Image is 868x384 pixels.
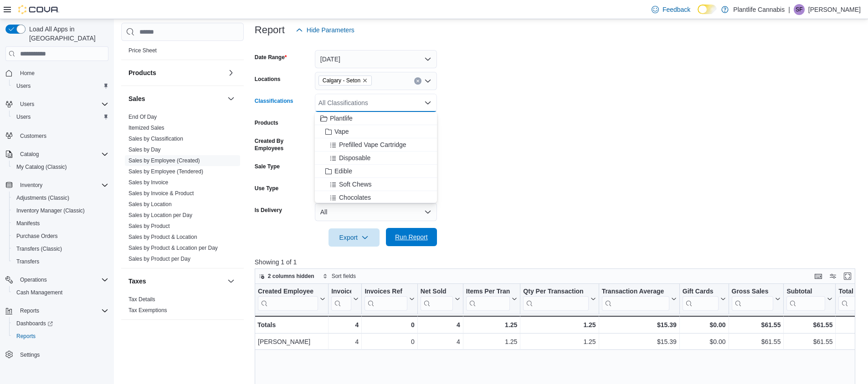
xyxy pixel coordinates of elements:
[121,45,244,60] div: Pricing
[9,192,112,204] button: Adjustments (Classic)
[255,54,287,61] label: Date Range
[601,288,669,311] div: Transaction Average
[13,192,73,203] a: Adjustments (Classic)
[16,349,108,360] span: Settings
[16,289,62,296] span: Cash Management
[128,296,155,303] a: Tax Details
[16,149,42,160] button: Catalog
[16,113,31,121] span: Users
[683,336,726,347] div: $0.00
[13,318,108,329] span: Dashboards
[128,190,194,197] a: Sales by Invoice & Product
[414,77,421,85] button: Clear input
[16,131,50,141] a: Customers
[421,319,460,330] div: 4
[20,307,39,314] span: Reports
[9,161,112,173] button: My Catalog (Classic)
[2,66,112,80] button: Home
[16,149,108,160] span: Catalog
[128,223,170,229] a: Sales by Product
[683,319,726,330] div: $0.00
[731,336,781,347] div: $61.55
[20,182,42,189] span: Inventory
[421,336,460,347] div: 4
[20,351,40,359] span: Settings
[9,217,112,230] button: Manifests
[330,114,353,123] span: Plantlife
[315,112,437,125] button: Plantlife
[794,4,805,15] div: Susan Firkola
[424,77,431,85] button: Open list of options
[128,157,200,164] a: Sales by Employee (Created)
[226,276,236,287] button: Taxes
[255,25,285,35] h3: Report
[128,168,203,175] span: Sales by Employee (Tendered)
[16,99,38,110] button: Users
[466,336,518,347] div: 1.25
[255,207,282,214] label: Is Delivery
[128,212,192,218] a: Sales by Location per Day
[523,319,596,330] div: 1.25
[9,330,112,343] button: Reports
[365,288,407,296] div: Invoices Ref
[786,336,832,347] div: $61.55
[13,287,108,298] span: Cash Management
[339,180,372,189] span: Soft Chews
[13,205,108,216] span: Inventory Manager (Classic)
[255,185,278,192] label: Use Type
[16,130,108,141] span: Customers
[255,76,281,83] label: Locations
[16,305,108,316] span: Reports
[16,274,51,285] button: Operations
[255,271,318,282] button: 2 columns hidden
[334,167,352,176] span: Edible
[13,218,108,229] span: Manifests
[315,191,437,204] button: Chocolates
[128,233,197,241] span: Sales by Product & Location
[601,288,676,311] button: Transaction Average
[268,273,314,280] span: 2 columns hidden
[683,288,726,311] button: Gift Cards
[128,307,167,313] a: Tax Exemptions
[13,111,108,122] span: Users
[16,232,58,240] span: Purchase Orders
[128,245,218,251] a: Sales by Product & Location per Day
[16,180,108,191] span: Inventory
[421,288,453,296] div: Net Sold
[13,287,66,298] a: Cash Management
[16,194,69,202] span: Adjustments (Classic)
[331,288,351,296] div: Invoices Sold
[9,230,112,243] button: Purchase Orders
[731,288,781,311] button: Gross Sales
[16,99,108,110] span: Users
[26,25,108,43] span: Load All Apps in [GEOGRAPHIC_DATA]
[128,212,192,219] span: Sales by Location per Day
[2,348,112,361] button: Settings
[128,114,157,120] a: End Of Day
[292,21,358,39] button: Hide Parameters
[128,136,183,142] a: Sales by Classification
[663,5,690,14] span: Feedback
[16,245,62,253] span: Transfers (Classic)
[121,111,244,268] div: Sales
[128,296,155,303] span: Tax Details
[13,231,108,242] span: Purchase Orders
[13,231,62,242] a: Purchase Orders
[13,205,88,216] a: Inventory Manager (Classic)
[601,336,676,347] div: $15.39
[13,111,34,122] a: Users
[13,331,39,342] a: Reports
[523,336,596,347] div: 1.25
[20,132,46,140] span: Customers
[258,288,318,311] div: Created Employee
[226,67,236,78] button: Products
[13,192,108,203] span: Adjustments (Classic)
[255,258,862,267] p: Showing 1 of 1
[523,288,588,311] div: Qty Per Transaction
[2,273,112,286] button: Operations
[331,288,351,311] div: Invoices Sold
[16,67,108,79] span: Home
[226,93,236,104] button: Sales
[683,288,719,296] div: Gift Cards
[315,50,437,68] button: [DATE]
